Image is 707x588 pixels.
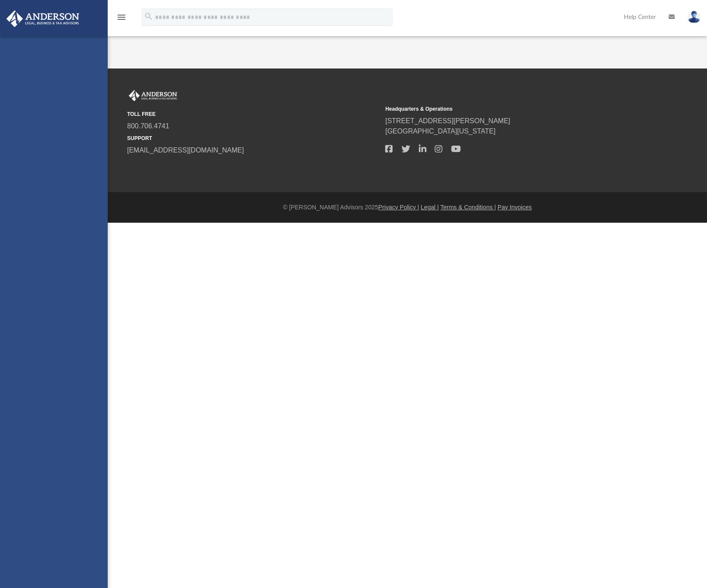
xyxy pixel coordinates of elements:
[116,16,127,22] a: menu
[116,12,127,22] i: menu
[385,128,495,135] a: [GEOGRAPHIC_DATA][US_STATE]
[4,10,82,27] img: Anderson Advisors Platinum Portal
[127,134,379,142] small: SUPPORT
[421,204,439,211] a: Legal |
[385,105,637,113] small: Headquarters & Operations
[385,117,510,124] a: [STREET_ADDRESS][PERSON_NAME]
[688,11,701,23] img: User Pic
[498,204,532,211] a: Pay Invoices
[127,90,179,101] img: Anderson Advisors Platinum Portal
[378,204,419,211] a: Privacy Policy |
[440,204,496,211] a: Terms & Conditions |
[144,12,153,21] i: search
[127,146,244,154] a: [EMAIL_ADDRESS][DOMAIN_NAME]
[127,110,379,118] small: TOLL FREE
[127,122,169,130] a: 800.706.4741
[108,203,707,212] div: © [PERSON_NAME] Advisors 2025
